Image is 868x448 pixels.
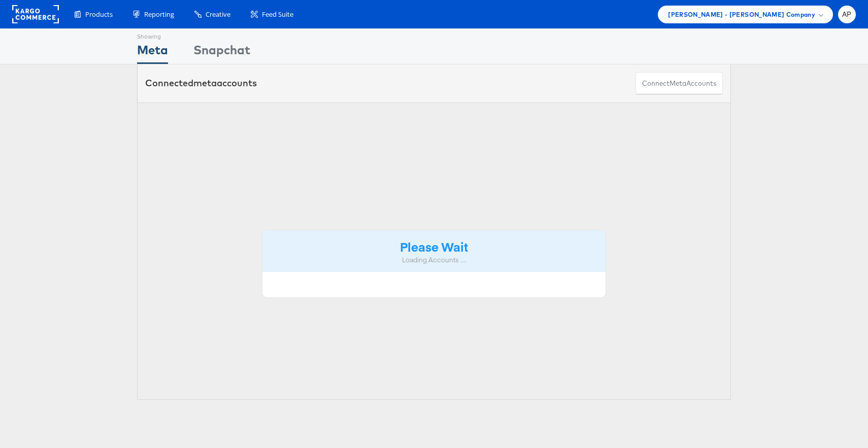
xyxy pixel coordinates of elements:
[842,11,852,18] span: AP
[670,79,686,88] span: meta
[270,255,598,265] div: Loading Accounts ....
[145,77,257,90] div: Connected accounts
[262,10,293,19] span: Feed Suite
[85,10,113,19] span: Products
[193,77,217,89] span: meta
[400,238,468,255] strong: Please Wait
[206,10,230,19] span: Creative
[668,9,815,20] span: [PERSON_NAME] - [PERSON_NAME] Company
[137,29,168,41] div: Showing
[193,41,250,64] div: Snapchat
[144,10,174,19] span: Reporting
[137,41,168,64] div: Meta
[636,72,723,95] button: ConnectmetaAccounts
